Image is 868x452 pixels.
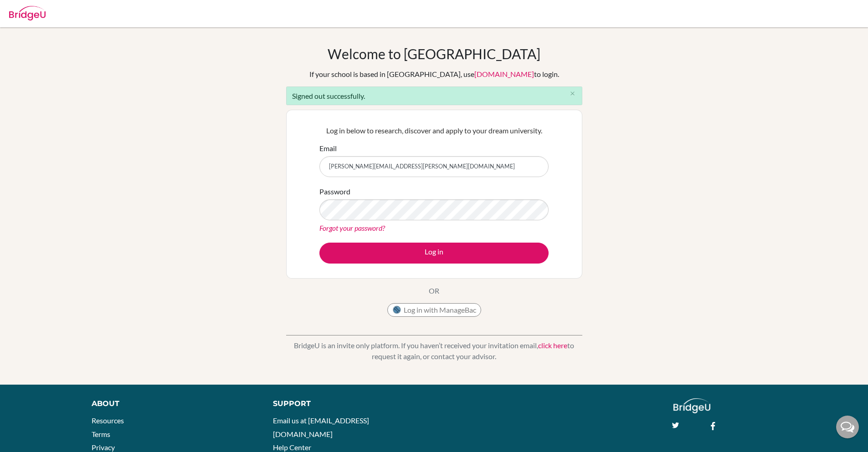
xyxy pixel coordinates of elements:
a: Resources [92,416,124,425]
button: Close [564,87,582,101]
p: Log in below to research, discover and apply to your dream university. [319,125,549,136]
a: Forgot your password? [319,223,385,232]
a: click here [538,341,567,350]
h1: Welcome to [GEOGRAPHIC_DATA] [328,46,540,62]
a: Email us at [EMAIL_ADDRESS][DOMAIN_NAME] [273,416,369,438]
img: logo_white@2x-f4f0deed5e89b7ecb1c2cc34c3e3d731f90f0f143d5ea2071677605dd97b5244.png [673,398,710,413]
a: Privacy [92,443,115,452]
div: If your school is based in [GEOGRAPHIC_DATA], use to login. [309,69,559,80]
a: Help Center [273,443,311,452]
div: Support [273,398,423,409]
p: OR [429,285,439,296]
p: BridgeU is an invite only platform. If you haven’t received your invitation email, to request it ... [286,340,582,362]
label: Password [319,186,350,197]
img: Bridge-U [9,6,46,20]
a: [DOMAIN_NAME] [474,70,534,78]
i: close [569,90,576,97]
a: Terms [92,430,110,438]
button: Log in [319,243,549,264]
label: Email [319,143,337,154]
button: Log in with ManageBac [387,303,481,317]
div: About [92,398,252,409]
div: Signed out successfully. [286,86,582,105]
